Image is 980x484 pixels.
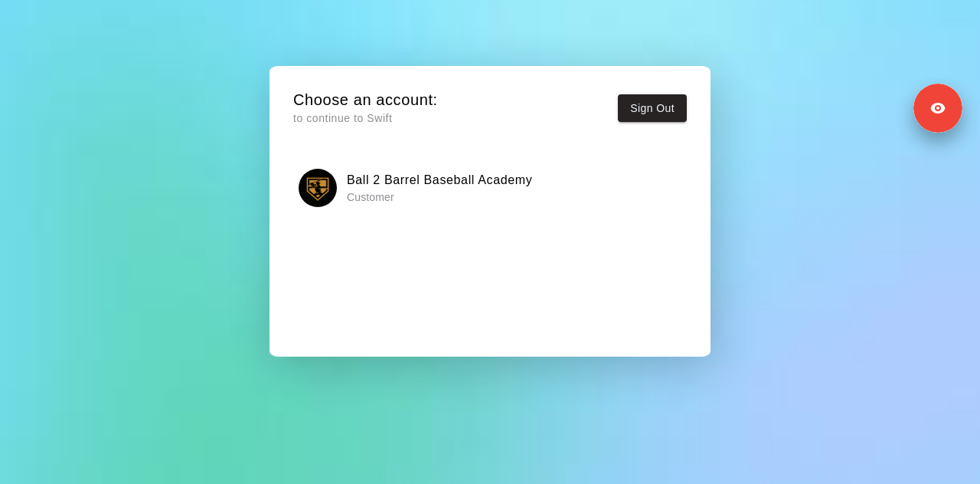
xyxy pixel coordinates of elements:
h6: Ball 2 Barrel Baseball Academy [347,170,532,190]
button: Sign Out [618,94,687,123]
h5: Choose an account: [293,90,438,110]
p: Customer [347,189,532,205]
img: Ball 2 Barrel Baseball Academy [299,169,337,207]
p: to continue to Swift [293,110,438,127]
button: Ball 2 Barrel Baseball AcademyBall 2 Barrel Baseball Academy Customer [293,163,687,212]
